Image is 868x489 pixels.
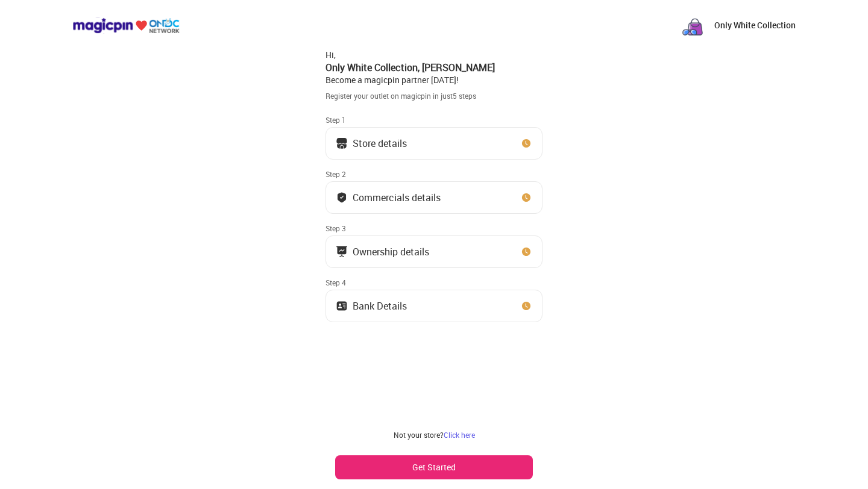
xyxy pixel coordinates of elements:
[325,61,542,74] div: Only White Collection , [PERSON_NAME]
[325,169,542,179] div: Step 2
[520,137,532,149] img: clock_icon_new.67dbf243.svg
[714,19,796,31] p: Only White Collection
[520,246,532,258] img: clock_icon_new.67dbf243.svg
[325,127,542,160] button: Store details
[325,115,542,125] div: Step 1
[72,17,180,34] img: ondc-logo-new-small.8a59708e.svg
[336,246,348,258] img: commercials_icon.983f7837.svg
[520,300,532,312] img: clock_icon_new.67dbf243.svg
[336,300,348,312] img: ownership_icon.37569ceb.svg
[681,13,705,37] img: PsC0c2O32FDdPUxcdqZezMFi7cUHCYlyfKz22f2NAYI-T1VIdtUcMZyYect81-aS0W-Lm_5v5tcWZuvUamMmZ_8rKvA
[336,192,348,204] img: bank_details_tick.fdc3558c.svg
[520,192,532,204] img: clock_icon_new.67dbf243.svg
[325,91,542,101] div: Register your outlet on magicpin in just 5 steps
[325,278,542,287] div: Step 4
[336,137,348,149] img: storeIcon.9b1f7264.svg
[325,181,542,214] button: Commercials details
[444,430,475,440] a: Click here
[353,249,429,255] div: Ownership details
[353,195,441,201] div: Commercials details
[325,290,542,322] button: Bank Details
[353,303,407,309] div: Bank Details
[325,49,542,86] div: Hi, Become a magicpin partner [DATE]!
[335,455,533,479] button: Get Started
[353,140,407,146] div: Store details
[394,430,444,440] span: Not your store?
[325,235,542,268] button: Ownership details
[325,223,542,233] div: Step 3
